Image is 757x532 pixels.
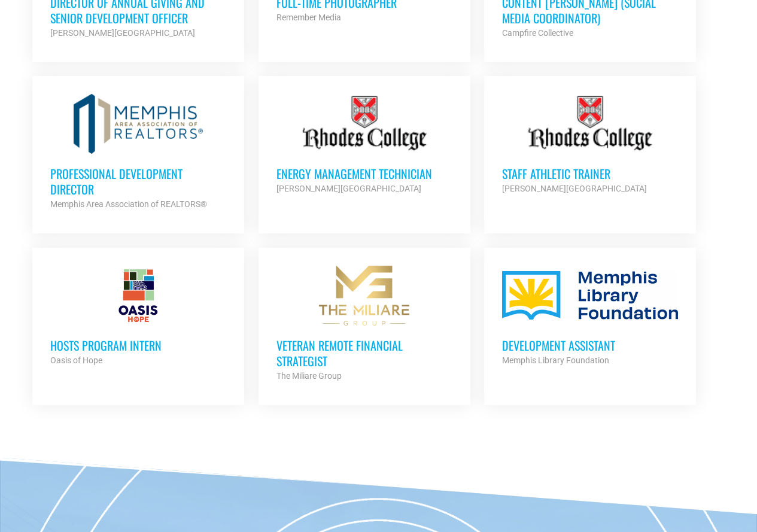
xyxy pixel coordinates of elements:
[32,248,244,385] a: HOSTS Program Intern Oasis of Hope
[484,76,696,214] a: Staff Athletic Trainer [PERSON_NAME][GEOGRAPHIC_DATA]
[50,166,226,197] h3: Professional Development Director
[484,248,696,385] a: Development Assistant Memphis Library Foundation
[276,13,341,22] strong: Remember Media
[276,184,421,193] strong: [PERSON_NAME][GEOGRAPHIC_DATA]
[502,28,573,38] strong: Campfire Collective
[276,371,342,381] strong: The Miliare Group
[32,76,244,229] a: Professional Development Director Memphis Area Association of REALTORS®
[50,28,195,38] strong: [PERSON_NAME][GEOGRAPHIC_DATA]
[502,166,678,181] h3: Staff Athletic Trainer
[502,355,609,365] strong: Memphis Library Foundation
[50,199,207,209] strong: Memphis Area Association of REALTORS®
[276,166,452,181] h3: Energy Management Technician
[276,338,452,369] h3: Veteran Remote Financial Strategist
[502,338,678,353] h3: Development Assistant
[50,338,226,353] h3: HOSTS Program Intern
[502,184,647,193] strong: [PERSON_NAME][GEOGRAPHIC_DATA]
[50,355,102,365] strong: Oasis of Hope
[259,76,470,214] a: Energy Management Technician [PERSON_NAME][GEOGRAPHIC_DATA]
[259,248,470,401] a: Veteran Remote Financial Strategist The Miliare Group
